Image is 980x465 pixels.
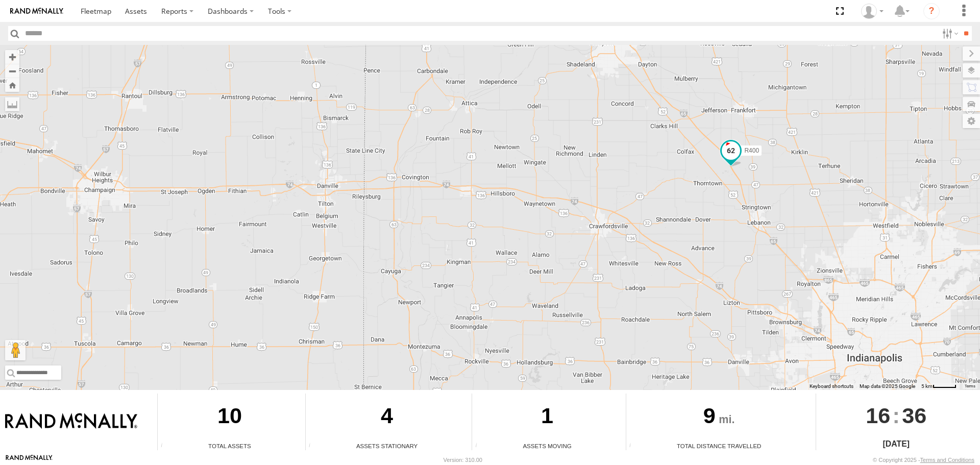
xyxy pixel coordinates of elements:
[816,438,976,450] div: [DATE]
[920,457,974,463] a: Terms and Conditions
[816,394,976,437] div: :
[472,394,622,442] div: 1
[918,383,960,390] button: Map Scale: 5 km per 43 pixels
[860,383,915,389] span: Map data ©2025 Google
[306,394,468,442] div: 4
[965,384,975,388] a: Terms (opens in new tab)
[923,3,940,19] i: ?
[921,383,933,389] span: 5 km
[5,50,19,64] button: Zoom in
[626,442,812,450] div: Total Distance Travelled
[472,443,487,450] div: Total number of assets current in transit.
[5,340,26,360] button: Drag Pegman onto the map to open Street View
[5,97,19,111] label: Measure
[5,64,19,78] button: Zoom out
[810,383,853,390] button: Keyboard shortcuts
[5,78,19,92] button: Zoom Home
[10,8,63,15] img: rand-logo.svg
[873,457,974,463] div: © Copyright 2025 -
[158,443,173,450] div: Total number of Enabled Assets
[306,443,321,450] div: Total number of assets current stationary.
[938,26,960,41] label: Search Filter Options
[626,443,642,450] div: Total distance travelled by all assets within specified date range and applied filters
[6,455,53,465] a: Visit our Website
[306,442,468,450] div: Assets Stationary
[472,442,622,450] div: Assets Moving
[857,4,887,19] div: Brian Wooldridge
[744,147,759,154] span: R400
[444,457,482,463] div: Version: 310.00
[158,394,302,442] div: 10
[963,114,980,128] label: Map Settings
[158,442,302,450] div: Total Assets
[866,394,890,437] span: 16
[626,394,812,442] div: 9
[902,394,926,437] span: 36
[5,413,137,430] img: Rand McNally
